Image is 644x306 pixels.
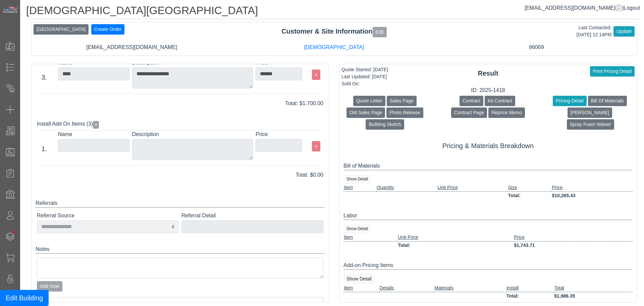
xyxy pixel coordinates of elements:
td: Materials [434,284,506,292]
button: Sales Page [387,96,417,106]
button: Show Detail [343,224,371,233]
div: Referrals [36,199,325,208]
button: Bill Of Materials [588,96,627,106]
td: Price [551,184,633,192]
button: Add Note [37,281,62,292]
label: Description [132,130,253,138]
button: Pricing Detail [553,96,586,106]
div: 1. [33,144,55,154]
div: Labor [343,212,633,220]
button: Building Sketch [366,119,404,130]
a: [EMAIL_ADDRESS][DOMAIN_NAME] [525,5,622,11]
div: Last Contacted: [DATE] 12:14PM [577,24,611,38]
button: Create Order [91,24,125,35]
button: x [312,141,320,151]
div: Customer & Site Information [32,26,637,37]
td: Total: [397,241,514,249]
td: Unit Price [437,184,507,192]
div: Install Add On Items (3) [37,118,323,130]
div: Notes [36,245,325,254]
button: Spray Foam Waiver [567,119,614,130]
img: Metals Direct Inc Logo [2,6,19,13]
td: Item [343,184,376,192]
div: ID: 2025-1418 [339,86,637,94]
td: Unit Price [397,233,514,242]
td: Total [554,284,633,292]
button: Show Detail [343,174,371,184]
div: Quote Started: [DATE] [341,66,388,73]
div: 96069 [435,43,638,51]
button: Update [613,26,635,37]
td: Quantity [376,184,437,192]
button: Print Pricing Detail [590,66,635,77]
h5: Pricing & Materials Breakdown [343,142,633,150]
td: Total: [506,292,554,300]
td: $10,265.43 [551,191,633,200]
label: Referral Source [37,212,179,220]
button: [PERSON_NAME] [568,107,612,118]
td: Install [506,284,554,292]
button: Edit [373,27,387,37]
button: Show Detail [343,274,375,284]
td: Price [514,233,633,242]
button: Reprice Memo [488,107,525,118]
button: Photo Release [386,107,423,118]
div: Add-on Pricing Items [343,261,633,270]
label: Referral Detail [181,212,323,220]
div: | [525,4,640,12]
span: Logout [624,5,640,11]
button: + [93,121,99,129]
td: Details [379,284,434,292]
td: Item [343,233,397,242]
td: Total: [507,191,551,200]
div: Bill of Materials [343,162,633,170]
div: Last Updated: [DATE] [341,73,388,80]
div: Result [339,68,637,78]
button: Contract [460,96,483,106]
button: [GEOGRAPHIC_DATA] [34,24,89,35]
td: Size [507,184,551,192]
div: Sold On: [341,80,388,87]
a: [DEMOGRAPHIC_DATA] [304,44,364,50]
button: Contract Page [451,107,487,118]
td: Item [343,284,379,292]
h1: [DEMOGRAPHIC_DATA][GEOGRAPHIC_DATA] [26,4,642,19]
div: 3. [33,72,55,82]
button: Old Sales Page [346,107,385,118]
button: Kit Contract [485,96,515,106]
button: x [312,70,320,80]
td: $1,986.35 [554,292,633,300]
td: $1,743.71 [514,241,633,249]
button: Quote Letter [353,96,385,106]
label: Price [256,130,302,138]
div: [EMAIL_ADDRESS][DOMAIN_NAME] [31,43,233,51]
div: Total: $1,700.00 [32,99,328,107]
div: Total: $0.00 [32,171,328,179]
span: • [6,221,23,243]
label: Name [58,130,129,138]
